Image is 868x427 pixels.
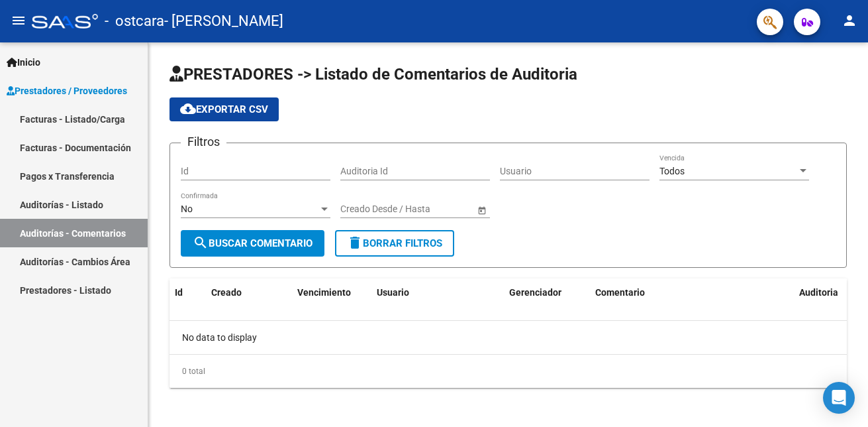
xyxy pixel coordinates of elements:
[11,13,26,29] mat-icon: menu
[193,237,313,249] span: Buscar Comentario
[169,97,279,121] button: Exportar CSV
[7,84,127,98] span: Prestadores / Proveedores
[475,203,489,217] button: Open calendar
[169,278,206,307] datatable-header-cell: Id
[169,321,847,354] div: No data to display
[181,204,193,214] span: No
[590,278,794,307] datatable-header-cell: Comentario
[504,278,590,307] datatable-header-cell: Gerenciador
[823,382,855,414] div: Open Intercom Messenger
[175,287,183,298] span: Id
[377,287,409,298] span: Usuario
[347,237,442,249] span: Borrar Filtros
[181,133,226,151] h3: Filtros
[164,7,283,36] span: - [PERSON_NAME]
[842,13,857,29] mat-icon: person
[400,204,465,215] input: Fecha fin
[180,103,268,115] span: Exportar CSV
[211,287,242,298] span: Creado
[340,204,389,215] input: Fecha inicio
[169,65,577,84] span: PRESTADORES -> Listado de Comentarios de Auditoria
[206,278,292,307] datatable-header-cell: Creado
[595,287,645,298] span: Comentario
[659,166,685,176] span: Todos
[297,287,351,298] span: Vencimiento
[509,287,561,298] span: Gerenciador
[794,278,847,307] datatable-header-cell: Auditoria
[169,355,847,388] div: 0 total
[371,278,504,307] datatable-header-cell: Usuario
[7,55,40,70] span: Inicio
[181,230,324,257] button: Buscar Comentario
[347,235,363,251] mat-icon: delete
[105,7,164,36] span: - ostcara
[180,101,196,117] mat-icon: cloud_download
[335,230,454,257] button: Borrar Filtros
[799,287,838,298] span: Auditoria
[193,235,209,251] mat-icon: search
[292,278,371,307] datatable-header-cell: Vencimiento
